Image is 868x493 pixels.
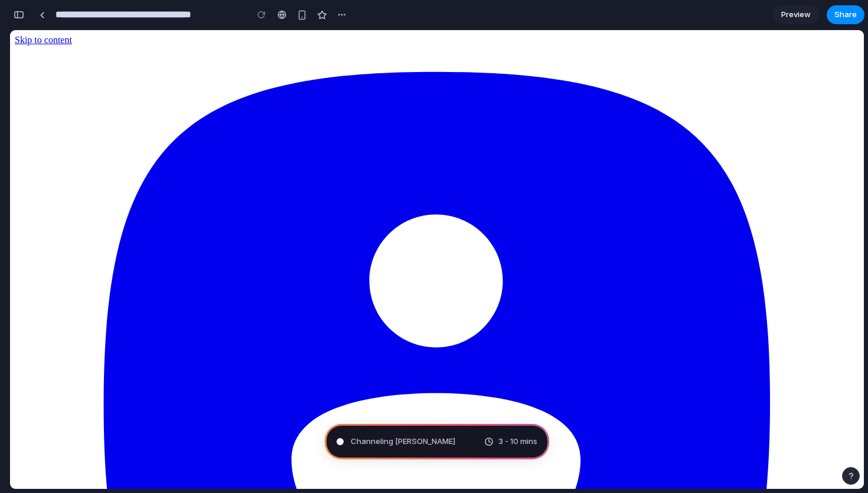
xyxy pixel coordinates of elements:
[827,5,864,24] button: Share
[351,436,455,448] span: Channeling [PERSON_NAME]
[498,436,537,448] span: 3 - 10 mins
[772,5,820,24] a: Preview
[5,5,62,15] a: Skip to content
[781,9,811,21] span: Preview
[834,9,857,21] span: Share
